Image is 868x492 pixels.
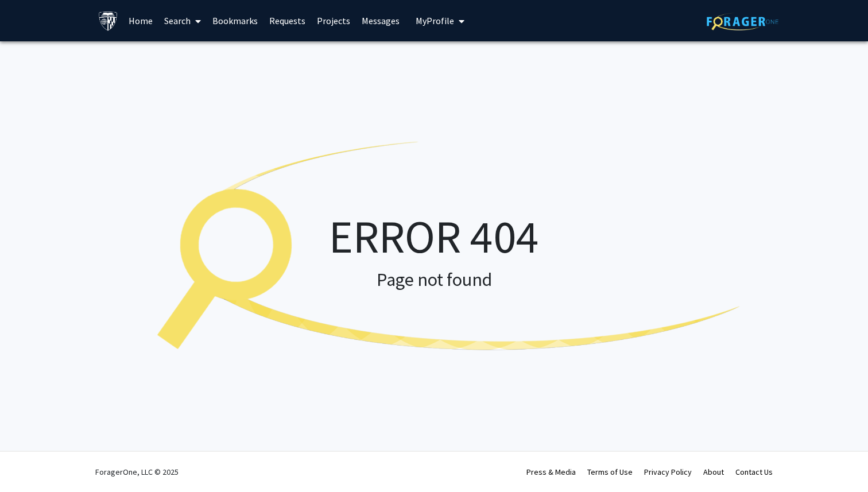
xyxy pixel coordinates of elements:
[703,467,724,477] a: About
[416,15,454,26] span: My Profile
[263,1,311,41] a: Requests
[124,268,744,290] h2: Page not found
[311,1,356,41] a: Projects
[735,467,773,477] a: Contact Us
[587,467,633,477] a: Terms of Use
[526,467,576,477] a: Press & Media
[98,11,118,31] img: Johns Hopkins University Logo
[207,1,263,41] a: Bookmarks
[124,208,744,264] h1: ERROR 404
[95,452,179,492] div: ForagerOne, LLC © 2025
[644,467,692,477] a: Privacy Policy
[123,1,158,41] a: Home
[158,1,207,41] a: Search
[707,13,778,30] img: ForagerOne Logo
[356,1,405,41] a: Messages
[9,440,49,483] iframe: Chat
